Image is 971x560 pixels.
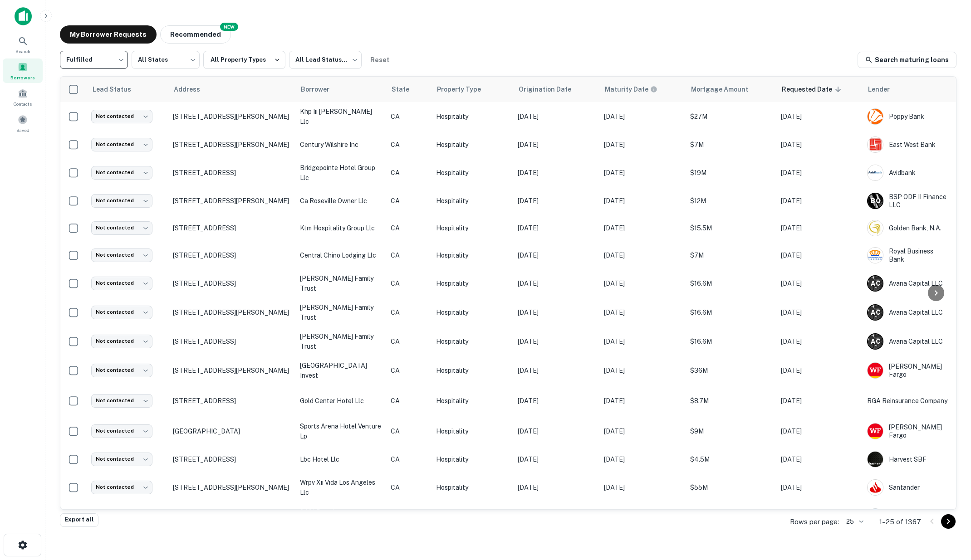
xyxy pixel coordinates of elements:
[790,516,839,527] p: Rows per page:
[518,196,595,206] p: [DATE]
[776,77,863,102] th: Requested Date
[91,221,152,234] div: Not contacted
[604,140,681,150] p: [DATE]
[91,481,152,494] div: Not contacted
[91,166,152,179] div: Not contacted
[690,278,772,288] p: $16.6M
[60,25,157,44] button: My Borrower Requests
[391,278,427,288] p: CA
[300,107,382,127] p: khp iii [PERSON_NAME] llc
[91,364,152,377] div: Not contacted
[518,426,595,436] p: [DATE]
[879,516,921,527] p: 1–25 of 1367
[518,140,595,150] p: [DATE]
[871,308,880,317] p: A C
[868,84,902,95] span: Lender
[867,136,949,153] div: East West Bank
[391,396,427,406] p: CA
[436,365,509,375] p: Hospitality
[518,336,595,346] p: [DATE]
[781,336,858,346] p: [DATE]
[871,337,880,346] p: A C
[392,84,421,95] span: State
[436,454,509,464] p: Hospitality
[867,423,949,439] div: [PERSON_NAME] Fargo
[690,482,772,492] p: $55M
[518,223,595,233] p: [DATE]
[300,477,382,497] p: wrpv xii vida los angeles llc
[605,84,648,94] h6: Maturity Date
[604,454,681,464] p: [DATE]
[300,223,382,233] p: ktm hospitality group llc
[690,365,772,375] p: $36M
[87,77,168,102] th: Lead Status
[173,337,291,346] p: [STREET_ADDRESS]
[781,223,858,233] p: [DATE]
[173,366,291,375] p: [STREET_ADDRESS][PERSON_NAME]
[782,84,844,95] span: Requested Date
[867,220,949,236] div: Golden Bank, N.a.
[173,141,291,149] p: [STREET_ADDRESS][PERSON_NAME]
[432,77,513,102] th: Property Type
[160,25,231,44] button: Recommended
[173,197,291,205] p: [STREET_ADDRESS][PERSON_NAME]
[518,482,595,492] p: [DATE]
[690,168,772,178] p: $19M
[300,360,382,380] p: [GEOGRAPHIC_DATA] invest
[10,74,35,81] span: Borrowers
[91,110,152,123] div: Not contacted
[3,58,43,83] div: Borrowers
[300,302,382,322] p: [PERSON_NAME] family trust
[781,426,858,436] p: [DATE]
[3,111,43,136] a: Saved
[605,84,657,94] div: Maturity dates displayed may be estimated. Please contact the lender for the most accurate maturi...
[300,331,382,351] p: [PERSON_NAME] family trust
[867,396,949,406] p: RGA Reinsurance Company
[391,223,427,233] p: CA
[690,396,772,406] p: $8.7M
[436,482,509,492] p: Hospitality
[867,333,949,350] div: Avana Capital LLC
[289,48,362,72] div: All Lead Statuses
[867,362,949,379] div: [PERSON_NAME] Fargo
[686,77,776,102] th: Mortgage Amount
[926,487,971,531] div: Chat Widget
[867,479,949,496] div: Santander
[604,196,681,206] p: [DATE]
[3,85,43,109] a: Contacts
[868,220,883,236] img: picture
[690,307,772,317] p: $16.6M
[391,365,427,375] p: CA
[391,454,427,464] p: CA
[858,52,956,68] a: Search maturing loans
[867,108,949,125] div: Poppy Bank
[436,140,509,150] p: Hospitality
[691,84,760,95] span: Mortgage Amount
[391,250,427,260] p: CA
[781,278,858,288] p: [DATE]
[3,32,43,57] a: Search
[436,307,509,317] p: Hospitality
[781,396,858,406] p: [DATE]
[91,248,152,262] div: Not contacted
[436,426,509,436] p: Hospitality
[91,453,152,466] div: Not contacted
[437,84,493,95] span: Property Type
[91,306,152,319] div: Not contacted
[690,250,772,260] p: $7M
[781,454,858,464] p: [DATE]
[513,77,599,102] th: Origination Date
[91,424,152,438] div: Not contacted
[604,307,681,317] p: [DATE]
[91,138,152,151] div: Not contacted
[391,140,427,150] p: CA
[15,48,30,55] span: Search
[604,426,681,436] p: [DATE]
[16,127,29,134] span: Saved
[300,163,382,183] p: bridgepointe hotel group llc
[173,224,291,232] p: [STREET_ADDRESS]
[168,77,295,102] th: Address
[690,223,772,233] p: $15.5M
